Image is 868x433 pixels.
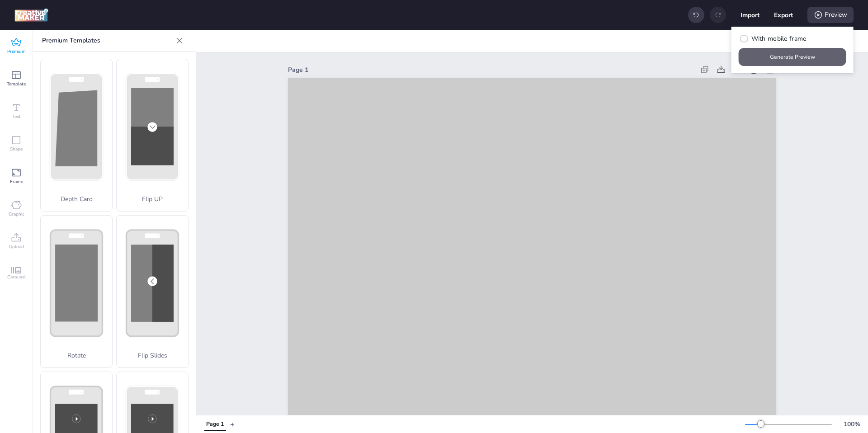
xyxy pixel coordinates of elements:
p: Rotate [41,351,112,360]
p: Flip UP [117,194,188,204]
span: Template [7,80,26,88]
div: 100 % [841,419,863,429]
span: With mobile frame [751,34,807,43]
div: Tabs [200,416,230,432]
button: + [230,416,235,432]
span: Premium [7,48,26,55]
div: Page 1 [206,420,224,428]
div: Preview [807,7,854,23]
button: Generate Preview [739,48,846,66]
span: Graphic [9,211,24,218]
button: Export [774,5,793,24]
span: Shape [10,146,23,153]
span: Text [12,113,21,120]
img: logo Creative Maker [14,8,48,22]
div: Page 1 [288,65,695,75]
p: Flip Slides [117,351,188,360]
span: Upload [9,243,24,250]
span: Frame [10,178,23,185]
p: Depth Card [41,194,112,204]
button: Import [741,5,759,24]
span: Carousel [7,273,26,281]
p: Premium Templates [42,30,172,52]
